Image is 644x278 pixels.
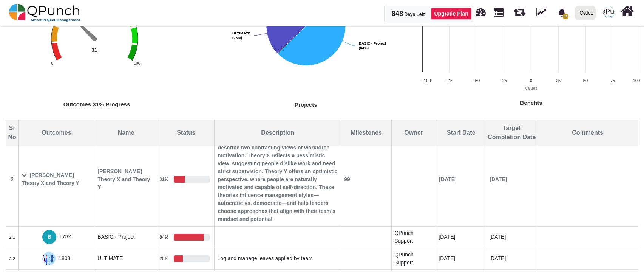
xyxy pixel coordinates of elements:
strong: B [48,233,51,241]
span: 47 [562,14,568,19]
th: Description [215,120,341,146]
tspan: ULTIMATE [232,31,250,35]
span: [PERSON_NAME] Theory X and Theory Y [95,165,157,194]
td: [DATE] [436,226,486,248]
th: Status [158,120,215,146]
svg: bell fill [558,9,566,17]
th: Outcomes [19,120,94,146]
td: [DATE] [486,248,537,269]
tspan: BASIC - Project [358,41,386,45]
div: 31% [158,173,170,185]
span: 848 [392,10,403,17]
div: Qafco [579,6,593,20]
th: Start Date [436,120,486,146]
td: 20-05-2013 [486,133,537,227]
span: 99 [341,173,391,186]
path: 31. Progress. [68,13,96,40]
th: Comments [537,120,638,146]
td: 20-05-2012 [436,133,486,227]
td: McGregor’s Theory X and Theory Y describe two contrasting views of workforce motivation. Theory X... [215,133,341,227]
td: QPunch Support [392,226,436,248]
th: Name [94,120,158,146]
td: 25 [158,248,215,269]
img: qpunch-sp.fa6292f.png [9,2,80,24]
td: BASIC - Project [94,226,158,248]
text: Projects [295,101,317,107]
span: [DATE] [436,173,486,186]
td: 84 [158,226,215,248]
img: avatar [603,7,615,18]
span: Days Left [404,12,425,17]
text: -100 [422,78,431,83]
td: [DATE] [436,248,486,269]
span: 1782 [59,230,71,244]
a: bell fill47 [553,0,572,24]
td: McGregor’s Theory X and Theory Y [19,133,94,227]
div: Notification [555,6,568,19]
div: Dynamic Report [532,0,553,25]
td: 99 [341,133,392,227]
text: 0 [51,61,53,65]
text: 31 [91,47,97,53]
span: 1808 [59,252,70,265]
td: QPunch Support [392,248,436,269]
span: Dashboard [476,5,486,16]
text: 100 [633,78,640,83]
text: 50 [583,78,588,83]
div: 25% [158,253,170,265]
a: avatar [599,0,619,25]
span: [PERSON_NAME] Theory X and Theory Y [19,169,94,190]
td: McGregor’s Theory X and Theory Y [94,133,158,227]
text: 0 [530,78,532,83]
td: [DATE] [486,226,537,248]
a: Qafco [572,0,599,25]
span: [PERSON_NAME] Theory X and Theory Y describe two contrasting views of workforce motivation. Theor... [215,133,340,226]
text: (25%) [232,31,250,39]
text: Values [525,86,538,90]
a: Upgrade Plan [431,8,471,20]
span: 2 [6,173,18,186]
span: [DATE] [487,173,536,186]
td: 2.1 [6,226,19,248]
text: 75 [610,78,615,83]
text: -25 [501,78,507,83]
i: Home [621,4,634,19]
th: Target Completion Date [486,120,537,146]
div: 84% [158,231,170,243]
text: 25 [556,78,561,83]
text: Benefits [520,99,542,106]
text: Outcomes 31% Progress [63,101,130,107]
th: Sr No [6,120,19,146]
text: 100 [134,61,141,65]
span: Projects [494,5,504,17]
span: QPunch Support [603,7,615,18]
td: ULTIMATE [94,248,158,269]
path: ULTIMATE, 25%. Outcomes. [266,11,306,53]
td: Log and manage leaves applied by team [215,248,341,269]
span: ULTIMATE [97,255,123,261]
img: 1d6f2ef2-0db4-4aa7-8c71-36a3105dc853.png [42,252,56,265]
th: Owner [392,120,436,146]
text: -50 [474,78,480,83]
td: 2.2 [6,248,19,269]
text: (84%) [358,41,386,50]
span: BASIC - Project [97,234,134,240]
span: Iteration [514,4,525,16]
text: -75 [446,78,452,83]
td: 31 [158,133,215,227]
th: Milestones [341,120,392,146]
